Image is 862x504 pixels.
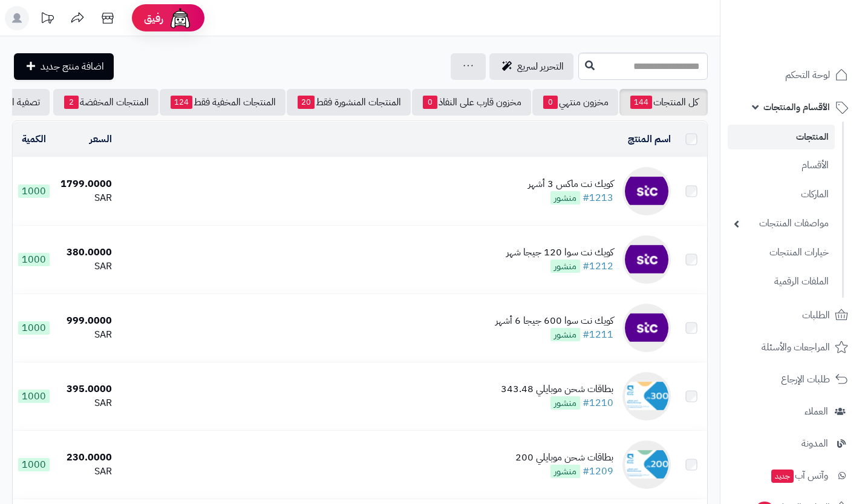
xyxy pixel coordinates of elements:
[59,314,111,328] div: 999.0000
[18,253,50,266] span: 1000
[550,191,580,205] span: منشور
[14,53,114,80] a: اضافة منتج جديد
[728,333,855,362] a: المراجعات والأسئلة
[781,371,830,388] span: طلبات الإرجاع
[763,99,830,116] span: الأقسام والمنتجات
[728,301,855,330] a: الطلبات
[583,327,613,342] a: #1211
[583,259,613,273] a: #1212
[762,339,830,356] span: المراجعات والأسئلة
[780,33,851,58] img: logo-2.png
[770,467,828,484] span: وآتس آب
[59,260,111,273] div: SAR
[583,191,613,205] a: #1213
[728,240,835,266] a: خيارات المنتجات
[32,6,62,33] a: تحديثات المنصة
[771,470,794,483] span: جديد
[622,304,671,352] img: كويك نت سوا 600 جيجا 6 أشهر
[18,321,50,335] span: 1000
[583,464,613,479] a: #1209
[517,59,564,74] span: التحرير لسريع
[805,403,828,420] span: العملاء
[785,67,830,83] span: لوحة التحكم
[287,89,411,116] a: المنتجات المنشورة فقط20
[423,96,437,109] span: 0
[18,185,50,198] span: 1000
[619,89,708,116] a: كل المنتجات144
[728,461,855,490] a: وآتس آبجديد
[628,132,671,146] a: اسم المنتج
[728,152,835,178] a: الأقسام
[41,59,104,74] span: اضافة منتج جديد
[543,96,558,109] span: 0
[622,235,671,284] img: كويك نت سوا 120 جيجا شهر
[550,465,580,478] span: منشور
[495,314,613,328] div: كويك نت سوا 600 جيجا 6 أشهر
[59,382,111,396] div: 395.0000
[59,451,111,465] div: 230.0000
[728,269,835,295] a: الملفات الرقمية
[59,328,111,342] div: SAR
[501,382,613,396] div: بطاقات شحن موبايلي 343.48
[728,211,835,237] a: مواصفات المنتجات
[630,96,652,109] span: 144
[59,191,111,205] div: SAR
[298,96,315,109] span: 20
[728,61,855,90] a: لوحة التحكم
[412,89,531,116] a: مخزون قارب على النفاذ0
[59,246,111,260] div: 380.0000
[53,89,158,116] a: المنتجات المخفضة2
[528,177,613,191] div: كويك نت ماكس 3 أشهر
[59,396,111,410] div: SAR
[515,451,613,465] div: بطاقات شحن موبايلي 200
[64,96,79,109] span: 2
[90,132,112,146] a: السعر
[550,328,580,341] span: منشور
[728,125,835,149] a: المنتجات
[728,182,835,208] a: الماركات
[622,440,671,489] img: بطاقات شحن موبايلي 200
[22,132,46,146] a: الكمية
[802,307,830,324] span: الطلبات
[728,429,855,458] a: المدونة
[489,53,573,80] a: التحرير لسريع
[550,260,580,273] span: منشور
[171,96,192,109] span: 124
[550,396,580,410] span: منشور
[728,365,855,394] a: طلبات الإرجاع
[168,6,192,30] img: ai-face.png
[59,177,111,191] div: 1799.0000
[622,372,671,421] img: بطاقات شحن موبايلي 343.48
[532,89,618,116] a: مخزون منتهي0
[18,458,50,471] span: 1000
[160,89,286,116] a: المنتجات المخفية فقط124
[802,435,828,452] span: المدونة
[144,11,163,25] span: رفيق
[18,390,50,403] span: 1000
[583,396,613,410] a: #1210
[506,246,613,260] div: كويك نت سوا 120 جيجا شهر
[622,167,671,215] img: كويك نت ماكس 3 أشهر
[59,465,111,479] div: SAR
[728,397,855,426] a: العملاء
